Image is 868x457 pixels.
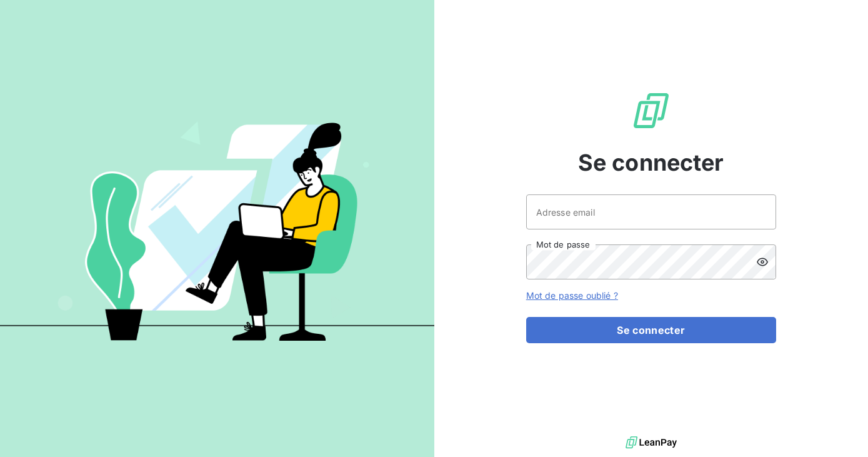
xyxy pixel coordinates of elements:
a: Mot de passe oublié ? [526,290,618,301]
button: Se connecter [526,317,776,343]
img: Logo LeanPay [631,91,671,131]
input: placeholder [526,194,776,229]
img: logo [626,433,677,452]
span: Se connecter [578,146,724,179]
